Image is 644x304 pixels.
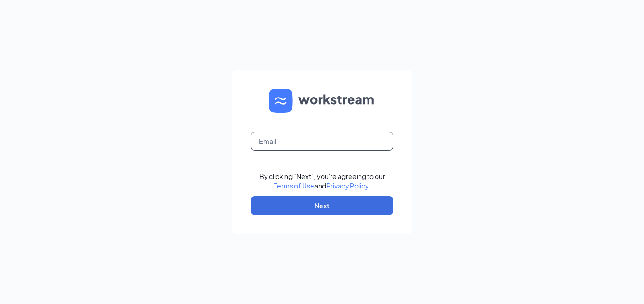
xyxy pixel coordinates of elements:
[251,132,393,151] input: Email
[274,181,314,190] a: Terms of Use
[326,181,368,190] a: Privacy Policy
[269,89,375,113] img: WS logo and Workstream text
[251,196,393,215] button: Next
[259,171,385,190] div: By clicking "Next", you're agreeing to our and .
